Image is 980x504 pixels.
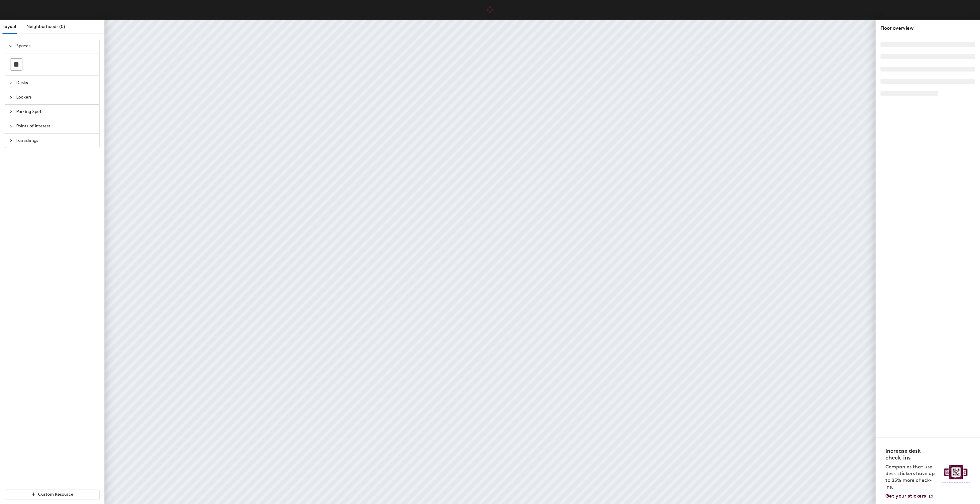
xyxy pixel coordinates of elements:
p: Companies that use desk stickers have up to 25% more check-ins. [885,463,938,490]
span: Lockers [16,90,96,104]
span: Desks [16,76,96,90]
img: Sticker logo [942,462,970,483]
button: Custom Resource [5,490,100,499]
span: expanded [9,44,13,48]
h4: Increase desk check-ins [885,448,938,461]
span: Get your stickers [885,493,926,499]
span: Spaces [16,39,96,53]
span: Points of Interest [16,119,96,133]
span: collapsed [9,139,13,142]
span: Furnishings [16,134,96,148]
div: Floor overview [880,25,975,32]
span: collapsed [9,124,13,128]
span: Custom Resource [38,492,73,497]
span: collapsed [9,81,13,85]
span: Layout [2,24,17,29]
a: Get your stickers [885,493,933,499]
span: Neighborhoods (0) [26,24,65,29]
span: Parking Spots [16,105,96,119]
span: collapsed [9,110,13,114]
span: collapsed [9,95,13,99]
